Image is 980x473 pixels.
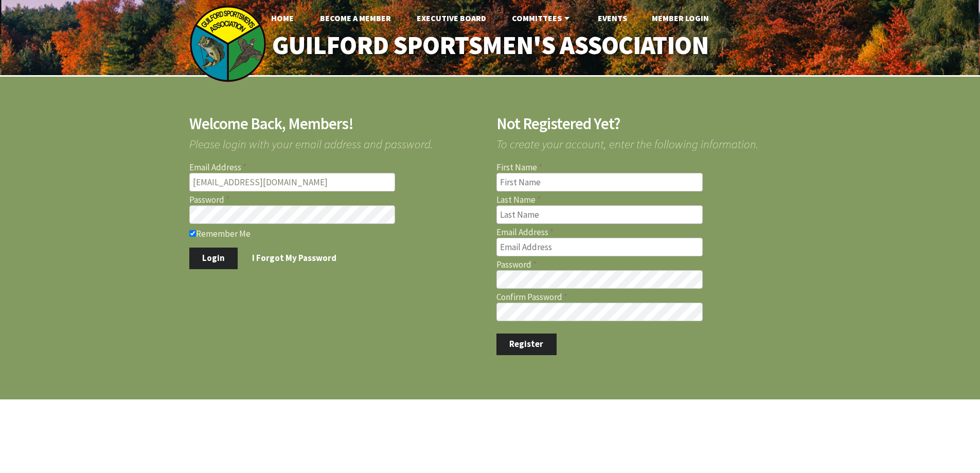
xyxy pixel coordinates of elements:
[189,248,238,269] button: Login
[189,116,484,132] h2: Welcome Back, Members!
[189,173,396,191] input: Email Address
[496,173,703,191] input: First Name
[496,196,791,204] label: Last Name
[263,8,302,28] a: Home
[239,248,350,269] a: I Forgot My Password
[496,116,791,132] h2: Not Registered Yet?
[250,24,730,67] a: Guilford Sportsmen's Association
[496,238,703,256] input: Email Address
[189,228,484,238] label: Remember Me
[189,163,484,172] label: Email Address
[496,228,791,237] label: Email Address
[504,8,580,28] a: Committees
[189,230,196,237] input: Remember Me
[496,260,791,269] label: Password
[312,8,399,28] a: Become A Member
[496,163,791,172] label: First Name
[189,5,266,82] img: logo_sm.png
[496,293,791,302] label: Confirm Password
[496,132,791,150] span: To create your account, enter the following information.
[408,8,494,28] a: Executive Board
[189,196,484,204] label: Password
[496,205,703,224] input: Last Name
[644,8,717,28] a: Member Login
[189,132,484,150] span: Please login with your email address and password.
[496,334,557,355] button: Register
[590,8,635,28] a: Events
